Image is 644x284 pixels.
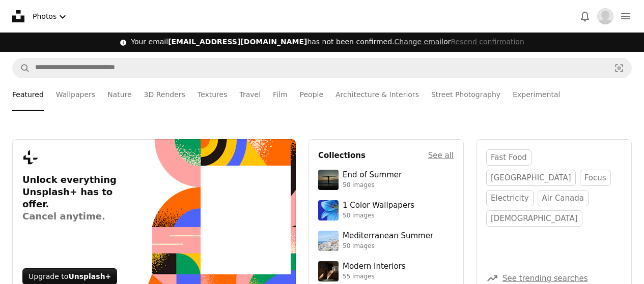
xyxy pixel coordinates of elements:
[318,200,454,220] a: 1 Color Wallpapers50 images
[318,149,366,162] h4: Collections
[486,190,534,206] a: electricity
[107,78,131,111] a: Nature
[538,190,589,206] a: air canada
[343,231,433,241] div: Mediterranean Summer
[575,6,595,26] button: Notifications
[318,170,339,190] img: premium_photo-1754398386796-ea3dec2a6302
[12,58,632,78] form: Find visuals sitewide
[343,262,406,272] div: Modern Interiors
[144,78,185,111] a: 3D Renders
[394,38,443,46] a: Change email
[343,201,414,211] div: 1 Color Wallpapers
[29,6,73,27] button: Select asset type
[343,181,402,190] div: 50 images
[486,170,576,186] a: [GEOGRAPHIC_DATA]
[318,170,454,190] a: End of Summer50 images
[318,200,339,220] img: premium_photo-1688045582333-c8b6961773e0
[318,261,454,281] a: Modern Interiors55 images
[22,174,127,223] h3: Unlock everything Unsplash+ has to offer.
[239,78,261,111] a: Travel
[343,212,414,220] div: 50 images
[595,6,615,26] button: Profile
[300,78,324,111] a: People
[318,231,454,251] a: Mediterranean Summer50 images
[68,272,111,280] strong: Unsplash+
[318,231,339,251] img: premium_photo-1688410049290-d7394cc7d5df
[597,8,613,24] img: Avatar of user willy herman
[615,6,636,26] button: Menu
[22,210,127,223] span: Cancel anytime.
[513,78,560,111] a: Experimental
[394,38,524,46] span: or
[273,78,287,111] a: Film
[431,78,500,111] a: Street Photography
[131,37,524,47] div: Your email has not been confirmed.
[198,78,228,111] a: Textures
[580,170,611,186] a: focus
[428,149,454,162] a: See all
[343,273,406,281] div: 55 images
[343,242,433,250] div: 50 images
[451,37,524,47] button: Resend confirmation
[607,58,631,78] button: Visual search
[343,170,402,180] div: End of Summer
[13,58,30,78] button: Search Unsplash
[56,78,95,111] a: Wallpapers
[486,210,582,227] a: [DEMOGRAPHIC_DATA]
[502,274,588,283] a: See trending searches
[12,10,24,22] a: Home — Unsplash
[335,78,419,111] a: Architecture & Interiors
[318,261,339,281] img: premium_photo-1747189286942-bc91257a2e39
[486,149,531,166] a: fast food
[168,38,307,46] span: [EMAIL_ADDRESS][DOMAIN_NAME]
